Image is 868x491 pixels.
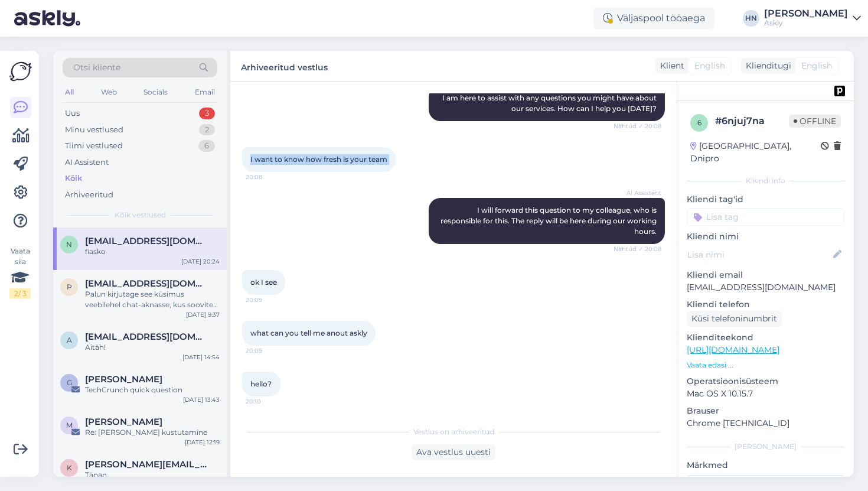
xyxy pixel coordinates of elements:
[687,331,844,344] p: Klienditeekond
[655,60,684,72] div: Klient
[198,140,215,152] div: 6
[743,10,759,27] div: HN
[85,331,208,342] span: asd@asd.ee
[687,405,844,417] p: Brauser
[412,444,495,460] div: Ava vestlus uuesti
[801,60,832,72] span: English
[715,114,789,128] div: # 6njuj7na
[66,240,72,249] span: n
[442,93,658,113] span: I am here to assist with any questions you might have about our services. How can I help you [DATE]?
[65,140,123,152] div: Tiimi vestlused
[67,378,72,387] span: G
[246,173,290,181] span: 20:08
[614,245,661,253] span: Nähtud ✓ 20:08
[181,257,220,266] div: [DATE] 20:24
[85,236,208,246] span: naviworld128@gmail.com
[687,388,844,400] p: Mac OS X 10.15.7
[694,60,725,72] span: English
[9,288,31,299] div: 2 / 3
[593,8,714,29] div: Väljaspool tööaega
[764,18,848,28] div: Askly
[834,86,845,96] img: pd
[85,246,220,257] div: fiasko
[85,289,220,310] div: Palun kirjutage see küsimus veebilehel chat-aknasse, kus soovite seda toodet.
[687,459,844,472] p: Märkmed
[687,269,844,281] p: Kliendi email
[617,188,661,197] span: AI Assistent
[65,173,82,184] div: Kõik
[67,336,72,344] span: a
[250,329,367,337] span: what can you tell me anout askly
[65,189,113,201] div: Arhiveeritud
[85,470,220,480] div: Tänan
[697,118,701,127] span: 6
[141,84,170,100] div: Socials
[9,60,32,83] img: Askly Logo
[246,346,290,355] span: 20:09
[690,140,821,165] div: [GEOGRAPHIC_DATA], Dnipro
[85,385,220,395] div: TechCrunch quick question
[246,295,290,304] span: 20:09
[764,9,848,18] div: [PERSON_NAME]
[183,395,220,404] div: [DATE] 13:43
[199,108,215,119] div: 3
[85,278,208,289] span: Pekka.tallavaara@gmail.com
[250,278,277,287] span: ok I see
[186,310,220,319] div: [DATE] 9:37
[246,397,290,406] span: 20:10
[65,157,109,168] div: AI Assistent
[250,379,272,388] span: hello?
[9,246,31,299] div: Vaata siia
[789,115,841,128] span: Offline
[99,84,119,100] div: Web
[413,427,494,437] span: Vestlus on arhiveeritud
[85,427,220,438] div: Re: [PERSON_NAME] kustutamine
[85,342,220,353] div: Aitäh!
[764,9,861,28] a: [PERSON_NAME]Askly
[614,122,661,131] span: Nähtud ✓ 20:08
[250,155,387,164] span: I want to know how fresh is your team
[85,417,162,427] span: martin soorand
[687,281,844,294] p: [EMAIL_ADDRESS][DOMAIN_NAME]
[687,360,844,370] p: Vaata edasi ...
[185,438,220,447] div: [DATE] 12:19
[63,84,76,100] div: All
[73,61,120,74] span: Otsi kliente
[687,417,844,430] p: Chrome [TECHNICAL_ID]
[192,84,217,100] div: Email
[687,230,844,243] p: Kliendi nimi
[687,193,844,206] p: Kliendi tag'id
[65,108,80,119] div: Uus
[687,208,844,226] input: Lisa tag
[199,124,215,136] div: 2
[115,210,166,220] span: Kõik vestlused
[687,375,844,388] p: Operatsioonisüsteem
[85,374,162,385] span: Greg Wise
[66,421,73,430] span: m
[687,298,844,311] p: Kliendi telefon
[241,58,328,74] label: Arhiveeritud vestlus
[687,175,844,186] div: Kliendi info
[182,353,220,362] div: [DATE] 14:54
[741,60,791,72] div: Klienditugi
[687,344,779,355] a: [URL][DOMAIN_NAME]
[65,124,123,136] div: Minu vestlused
[85,459,208,470] span: kristiina.laur@eestiloto.ee
[67,463,72,472] span: k
[687,248,831,261] input: Lisa nimi
[440,206,658,236] span: I will forward this question to my colleague, who is responsible for this. The reply will be here...
[67,282,72,291] span: P
[687,311,782,327] div: Küsi telefoninumbrit
[687,441,844,452] div: [PERSON_NAME]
